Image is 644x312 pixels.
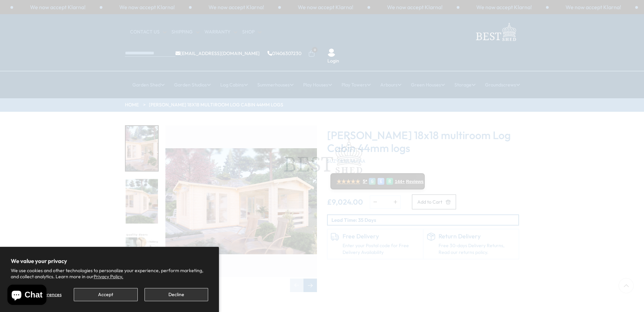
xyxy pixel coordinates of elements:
button: Accept [74,288,137,301]
inbox-online-store-chat: Shopify online store chat [5,285,49,307]
a: Privacy Policy. [94,274,123,280]
h2: We value your privacy [11,258,208,264]
p: We use cookies and other technologies to personalize your experience, perform marketing, and coll... [11,267,208,280]
button: Decline [144,288,208,301]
